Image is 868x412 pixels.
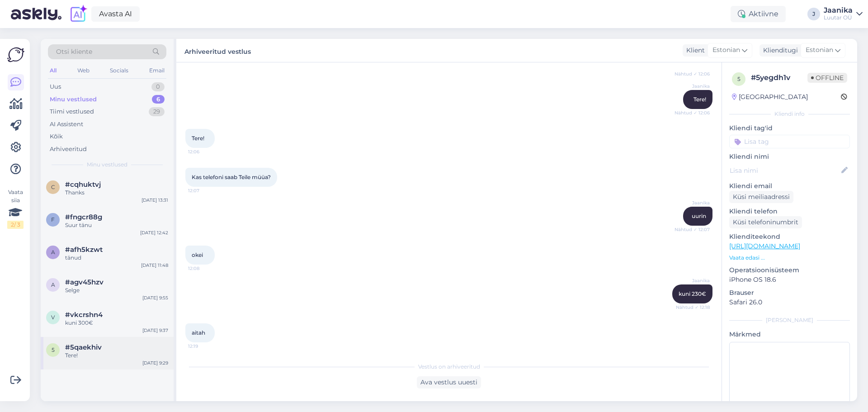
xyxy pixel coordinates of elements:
[192,174,271,180] span: Kas telefoni saab Teile müüa?
[676,199,710,206] span: Jaanika
[50,145,87,154] div: Arhiveeritud
[806,45,833,55] span: Estonian
[52,346,55,353] span: 5
[65,286,168,294] div: Selge
[69,5,88,24] img: explore-ai
[140,229,168,236] div: [DATE] 12:42
[142,294,168,301] div: [DATE] 9:55
[729,316,850,324] div: [PERSON_NAME]
[729,242,800,250] a: [URL][DOMAIN_NAME]
[51,184,55,190] span: c
[824,7,863,21] a: JaanikaLuutar OÜ
[7,46,24,63] img: Askly Logo
[729,275,850,284] p: iPhone OS 18.6
[50,132,63,141] div: Kõik
[683,46,705,55] div: Klient
[676,304,710,311] span: Nähtud ✓ 12:18
[729,191,793,203] div: Küsi meiliaadressi
[51,314,55,321] span: v
[675,226,710,233] span: Nähtud ✓ 12:07
[87,161,127,169] span: Minu vestlused
[824,14,853,21] div: Luutar OÜ
[737,76,741,82] span: 5
[65,311,103,319] span: #vkcrshn4
[675,71,710,77] span: Nähtud ✓ 12:06
[65,254,168,262] div: tänud
[824,7,853,14] div: Jaanika
[729,216,802,228] div: Küsi telefoninumbrit
[729,232,850,242] p: Klienditeekond
[192,329,205,336] span: aitah
[731,6,786,22] div: Aktiivne
[141,262,168,269] div: [DATE] 11:48
[192,251,203,258] span: okei
[108,65,130,76] div: Socials
[729,181,850,191] p: Kliendi email
[48,65,58,76] div: All
[65,180,101,189] span: #cqhuktvj
[152,95,165,104] div: 6
[807,73,847,83] span: Offline
[65,213,102,221] span: #fngcr88g
[65,221,168,229] div: Suur tänu
[65,351,168,360] div: Tere!
[142,327,168,334] div: [DATE] 9:37
[418,363,480,371] span: Vestlus on arhiveeritud
[679,290,706,297] span: kuni 230€
[729,110,850,118] div: Kliendi info
[417,376,481,388] div: Ava vestlus uuesti
[51,281,55,288] span: a
[188,187,222,194] span: 12:07
[729,152,850,161] p: Kliendi nimi
[151,82,165,91] div: 0
[692,213,706,219] span: uurin
[729,207,850,216] p: Kliendi telefon
[730,166,840,175] input: Lisa nimi
[712,45,740,55] span: Estonian
[751,72,807,83] div: # 5yegdh1v
[7,221,24,229] div: 2 / 3
[142,197,168,204] div: [DATE] 13:31
[188,265,222,272] span: 12:08
[147,65,166,76] div: Email
[729,330,850,339] p: Märkmed
[56,47,92,57] span: Otsi kliente
[75,65,91,76] div: Web
[50,95,97,104] div: Minu vestlused
[50,120,83,129] div: AI Assistent
[676,83,710,90] span: Jaanika
[729,298,850,307] p: Safari 26.0
[65,319,168,327] div: kuni 300€
[51,249,55,256] span: a
[91,6,140,22] a: Avasta AI
[50,82,61,91] div: Uus
[149,107,165,116] div: 29
[676,277,710,284] span: Jaanika
[729,135,850,148] input: Lisa tag
[7,188,24,229] div: Vaata siia
[192,135,204,142] span: Tere!
[759,46,798,55] div: Klienditugi
[50,107,94,116] div: Tiimi vestlused
[729,288,850,298] p: Brauser
[188,343,222,350] span: 12:19
[732,92,808,102] div: [GEOGRAPHIC_DATA]
[188,148,222,155] span: 12:06
[65,278,104,286] span: #agv45hzv
[729,265,850,275] p: Operatsioonisüsteem
[65,343,102,351] span: #5qaekhiv
[142,360,168,366] div: [DATE] 9:29
[65,246,103,254] span: #afh5kzwt
[51,216,55,223] span: f
[729,123,850,133] p: Kliendi tag'id
[675,109,710,116] span: Nähtud ✓ 12:06
[729,254,850,262] p: Vaata edasi ...
[184,44,251,57] label: Arhiveeritud vestlus
[65,189,168,197] div: Thanks
[807,8,820,20] div: J
[693,96,706,103] span: Tere!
